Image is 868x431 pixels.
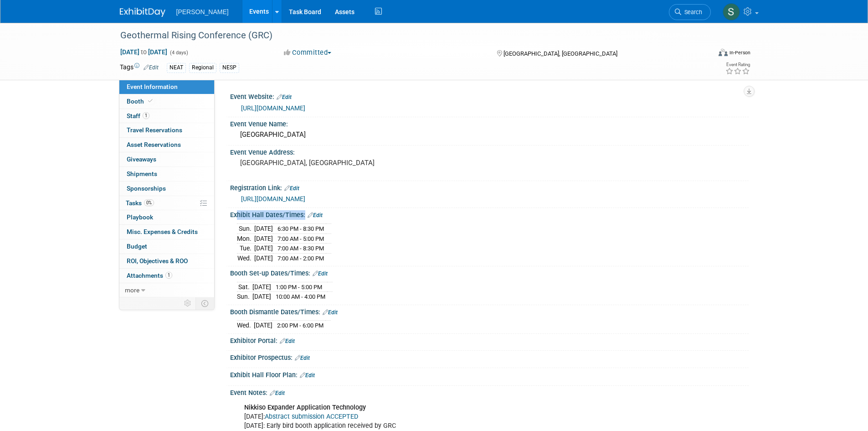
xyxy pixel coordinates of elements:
a: Edit [300,372,315,379]
a: Edit [277,94,292,100]
span: Budget [127,243,147,250]
span: 1:00 PM - 5:00 PM [276,284,322,291]
a: Playbook [119,210,214,224]
td: [DATE] [254,223,273,234]
a: Sponsorships [119,182,214,196]
div: Event Rating [725,62,750,67]
a: Shipments [119,167,214,181]
span: ROI, Objectives & ROO [127,257,188,265]
div: Geothermal Rising Conference (GRC) [117,27,697,44]
div: Exhibit Hall Floor Plan: [230,368,749,380]
a: Search [669,4,711,20]
b: Nikkiso Expander Application Technology [244,404,366,411]
span: 2:00 PM - 6:00 PM [277,322,324,329]
a: Edit [308,212,323,218]
span: Asset Reservations [127,141,181,148]
img: Skye Tuinei [723,3,740,21]
td: Wed. [237,321,254,330]
div: NESP [220,63,239,73]
td: [DATE] [254,234,273,244]
a: [URL][DOMAIN_NAME] [241,195,305,203]
button: Committed [281,48,335,57]
span: Tasks [126,199,154,207]
div: Booth Set-up Dates/Times: [230,266,749,278]
div: Exhibitor Prospectus: [230,351,749,363]
a: Edit [270,390,285,396]
div: Event Website: [230,90,749,102]
td: Personalize Event Tab Strip [180,297,196,309]
img: Format-Inperson.png [719,49,728,56]
td: [DATE] [254,321,272,330]
a: Staff1 [119,109,214,123]
span: Attachments [127,272,172,279]
span: Event Information [127,83,178,90]
div: NEAT [167,63,186,73]
div: Event Venue Name: [230,117,749,129]
span: [DATE] [DATE] [120,48,168,56]
div: Booth Dismantle Dates/Times: [230,305,749,317]
td: Tue. [237,244,254,254]
pre: [GEOGRAPHIC_DATA], [GEOGRAPHIC_DATA] [240,159,436,167]
a: Booth [119,94,214,109]
div: [GEOGRAPHIC_DATA] [237,128,742,142]
a: Edit [280,338,295,344]
span: 1 [143,112,149,119]
a: Abstract submission ACCEPTED [265,413,358,421]
img: ExhibitDay [120,8,165,17]
td: [DATE] [252,282,271,292]
span: [PERSON_NAME] [176,8,229,16]
span: Sponsorships [127,185,166,192]
div: Exhibit Hall Dates/Times: [230,208,749,220]
span: more [125,286,139,294]
td: Mon. [237,234,254,244]
span: 1 [165,272,172,279]
div: Registration Link: [230,181,749,193]
a: Edit [323,309,338,316]
div: Event Venue Address: [230,145,749,157]
td: Tags [120,62,159,73]
span: Misc. Expenses & Credits [127,228,198,235]
span: to [139,48,148,56]
a: Misc. Expenses & Credits [119,225,214,239]
span: Giveaways [127,156,156,163]
a: Edit [295,355,310,361]
td: Sun. [237,223,254,234]
a: Edit [284,185,299,192]
span: Staff [127,112,149,119]
div: Event Format [657,47,751,61]
span: 7:00 AM - 8:30 PM [277,245,324,252]
a: Budget [119,239,214,254]
i: Booth reservation complete [148,99,153,104]
a: more [119,283,214,297]
div: Event Notes: [230,386,749,398]
a: Asset Reservations [119,138,214,152]
td: Toggle Event Tabs [195,297,214,309]
span: 10:00 AM - 4:00 PM [276,293,325,300]
a: Travel Reservations [119,123,214,137]
div: In-Person [729,49,750,56]
span: [GEOGRAPHIC_DATA], [GEOGRAPHIC_DATA] [503,50,617,57]
a: Attachments1 [119,269,214,283]
a: Edit [144,64,159,71]
span: 6:30 PM - 8:30 PM [277,225,324,232]
td: Wed. [237,253,254,263]
td: [DATE] [252,292,271,301]
a: Event Information [119,80,214,94]
span: 7:00 AM - 2:00 PM [277,255,324,262]
a: Tasks0% [119,196,214,210]
span: Travel Reservations [127,126,182,134]
a: [URL][DOMAIN_NAME] [241,104,305,112]
td: [DATE] [254,253,273,263]
span: (4 days) [169,50,188,56]
span: 0% [144,199,154,206]
td: Sun. [237,292,252,301]
td: Sat. [237,282,252,292]
span: Shipments [127,170,157,177]
span: Playbook [127,213,153,221]
span: Search [681,9,702,16]
div: Regional [189,63,216,73]
a: Giveaways [119,152,214,166]
td: [DATE] [254,244,273,254]
span: Booth [127,98,154,105]
span: 7:00 AM - 5:00 PM [277,235,324,242]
